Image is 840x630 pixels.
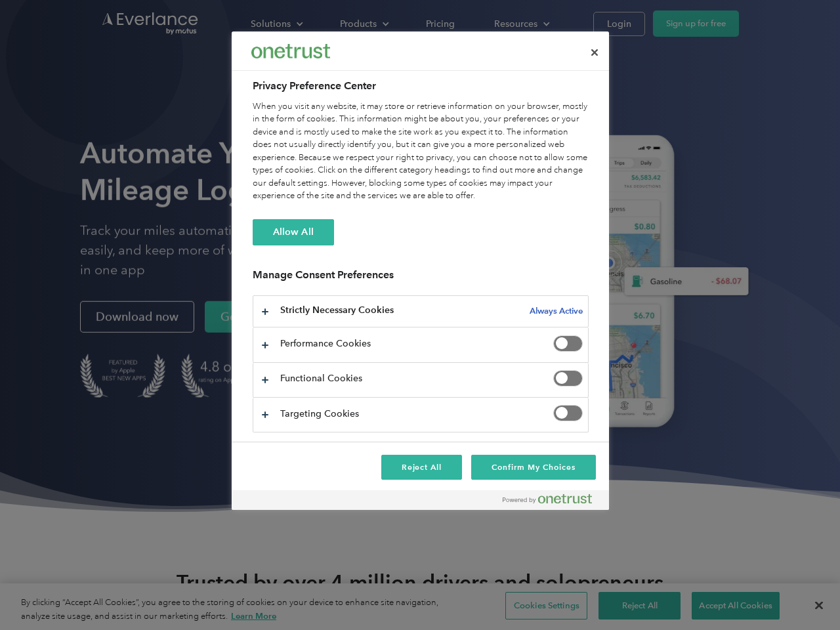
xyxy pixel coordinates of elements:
[251,44,330,58] img: Everlance
[503,493,592,504] img: Powered by OneTrust Opens in a new Tab
[251,38,330,64] div: Everlance
[503,493,602,510] a: Powered by OneTrust Opens in a new Tab
[232,31,609,510] div: Privacy Preference Center
[471,455,595,480] button: Confirm My Choices
[381,455,463,480] button: Reject All
[580,38,609,67] button: Close
[253,100,589,203] div: When you visit any website, it may store or retrieve information on your browser, mostly in the f...
[253,219,334,245] button: Allow All
[253,268,589,289] h3: Manage Consent Preferences
[232,31,609,510] div: Preference center
[253,78,589,94] h2: Privacy Preference Center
